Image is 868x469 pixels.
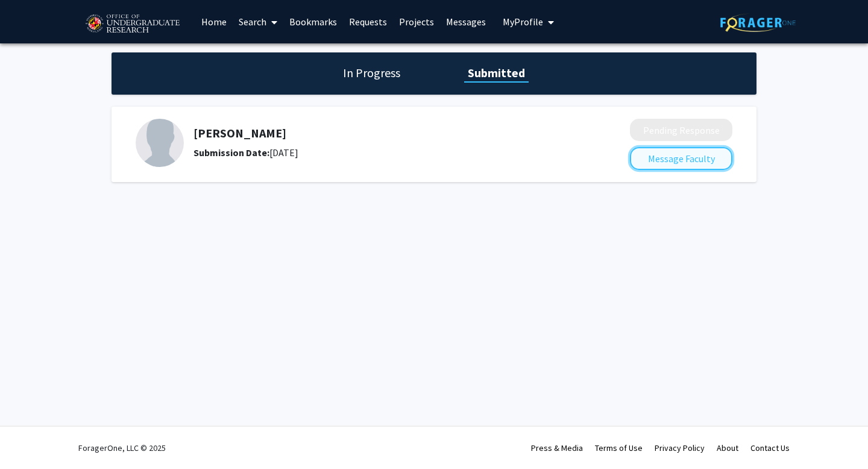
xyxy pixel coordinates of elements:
[630,147,732,170] button: Message Faculty
[393,1,440,43] a: Projects
[750,442,790,453] a: Contact Us
[195,1,233,43] a: Home
[193,146,269,159] b: Submission Date:
[595,442,643,453] a: Terms of Use
[233,1,283,43] a: Search
[339,65,404,81] h1: In Progress
[720,13,796,32] img: ForagerOne Logo
[531,442,583,453] a: Press & Media
[630,119,732,141] button: Pending Response
[503,16,543,28] span: My Profile
[655,442,705,453] a: Privacy Policy
[440,1,492,43] a: Messages
[136,119,184,167] img: Profile Picture
[343,1,393,43] a: Requests
[81,9,183,39] img: University of Maryland Logo
[9,415,51,460] iframe: Chat
[464,65,529,81] h1: Submitted
[78,427,166,469] div: ForagerOne, LLC © 2025
[717,442,738,453] a: About
[630,153,732,165] a: Message Faculty
[193,145,566,160] div: [DATE]
[283,1,343,43] a: Bookmarks
[193,126,566,140] h5: [PERSON_NAME]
